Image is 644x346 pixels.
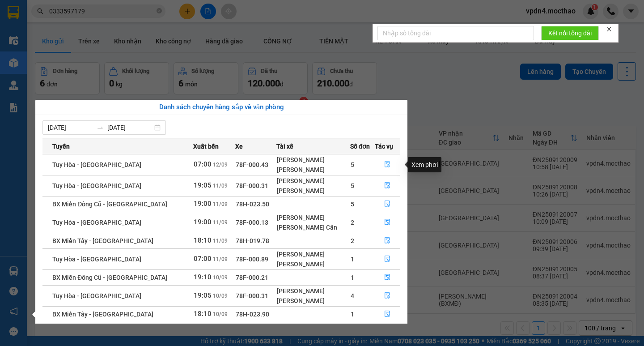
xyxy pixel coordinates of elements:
span: Tuy Hòa - [GEOGRAPHIC_DATA] [52,219,141,226]
span: 78F-000.89 [236,256,268,263]
span: Tuy Hòa - [GEOGRAPHIC_DATA] [52,256,141,263]
span: 18:10 [194,236,212,244]
span: BX Miền Đông Cũ - [GEOGRAPHIC_DATA] [52,201,167,208]
span: file-done [384,219,390,226]
input: Đến ngày [107,123,153,132]
div: [PERSON_NAME] [277,176,350,186]
button: file-done [375,270,400,285]
div: [PERSON_NAME] [277,296,350,306]
span: close [606,26,612,32]
button: file-done [375,158,400,172]
span: 10/09 [213,311,228,317]
span: BX Miền Tây - [GEOGRAPHIC_DATA] [52,237,153,244]
span: 78F-000.31 [236,182,268,189]
div: [PERSON_NAME] [277,186,350,196]
span: Tuy Hòa - [GEOGRAPHIC_DATA] [52,292,141,299]
span: 2 [351,237,354,244]
span: Tài xế [276,141,293,151]
span: Xe [235,141,243,151]
button: Kết nối tổng đài [541,26,599,40]
span: BX Miền Đông Cũ - [GEOGRAPHIC_DATA] [52,274,167,281]
span: Tuy Hòa - [GEOGRAPHIC_DATA] [52,182,141,189]
input: Nhập số tổng đài [377,26,534,40]
span: 19:10 [194,273,212,281]
span: 11/09 [213,238,228,244]
span: 10/09 [213,274,228,281]
div: [PERSON_NAME] Cẩn [277,222,350,232]
span: 07:00 [194,255,212,263]
span: BX Miền Tây - [GEOGRAPHIC_DATA] [52,311,153,318]
span: file-done [384,182,390,189]
span: Tuyến [52,141,70,151]
span: Tác vụ [375,141,393,151]
span: 78H-023.50 [236,201,269,208]
button: file-done [375,215,400,230]
span: Tuy Hòa - [GEOGRAPHIC_DATA] [52,161,141,168]
span: 5 [351,182,354,189]
span: 78F-000.31 [236,292,268,299]
span: 18:10 [194,310,212,318]
div: [PERSON_NAME] [277,286,350,296]
span: 1 [351,256,354,263]
span: 07:00 [194,160,212,168]
span: 11/09 [213,201,228,207]
span: 12/09 [213,162,228,168]
span: 19:05 [194,291,212,299]
input: Từ ngày [48,123,93,132]
button: file-done [375,234,400,248]
span: to [97,124,104,131]
span: file-done [384,237,390,244]
span: 1 [351,274,354,281]
span: 11/09 [213,183,228,189]
div: [PERSON_NAME] [277,155,350,165]
span: 4 [351,292,354,299]
span: 5 [351,201,354,208]
span: 78F-000.13 [236,219,268,226]
span: 19:00 [194,218,212,226]
button: file-done [375,252,400,266]
span: 5 [351,161,354,168]
div: Danh sách chuyến hàng sắp về văn phòng [42,102,400,113]
span: Số đơn [350,141,370,151]
div: [PERSON_NAME] [277,259,350,269]
div: [PERSON_NAME] [277,323,350,333]
span: 11/09 [213,256,228,262]
span: file-done [384,256,390,263]
span: 10/09 [213,293,228,299]
button: file-done [375,179,400,193]
span: 19:05 [194,181,212,189]
span: 2 [351,219,354,226]
span: 1 [351,311,354,318]
button: file-done [375,197,400,211]
span: Kết nối tổng đài [548,28,592,38]
span: 11/09 [213,219,228,226]
div: [PERSON_NAME] [277,249,350,259]
span: 78F-000.21 [236,274,268,281]
span: 19:00 [194,200,212,208]
span: file-done [384,274,390,281]
div: Xem phơi [408,157,441,172]
div: [PERSON_NAME] [277,165,350,175]
div: [PERSON_NAME] [277,213,350,222]
span: file-done [384,311,390,318]
span: 78F-000.43 [236,161,268,168]
span: Xuất bến [193,141,219,151]
button: file-done [375,307,400,321]
span: file-done [384,161,390,168]
span: 78H-023.90 [236,311,269,318]
button: file-done [375,289,400,303]
span: file-done [384,292,390,299]
span: swap-right [97,124,104,131]
span: 78H-019.78 [236,237,269,244]
span: file-done [384,201,390,208]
